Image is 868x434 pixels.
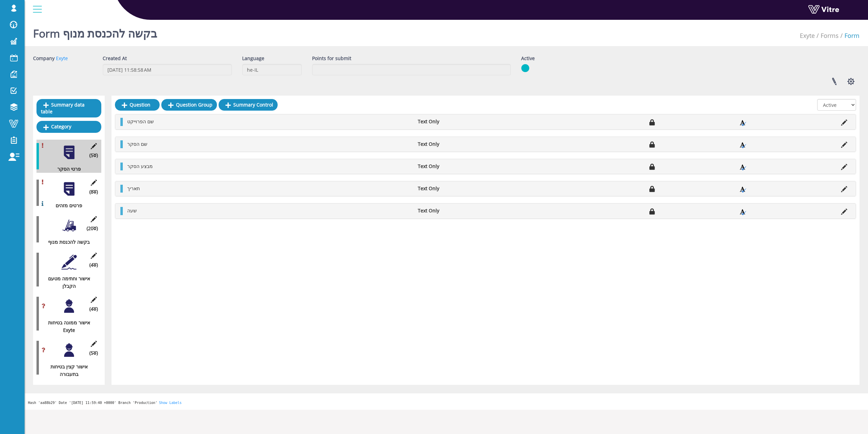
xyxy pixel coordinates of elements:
[89,305,98,313] span: (4 )
[36,363,96,378] div: אישור קצין בטיחות בתעבורה
[159,401,181,405] a: Show Labels
[87,225,98,232] span: (20 )
[36,275,96,290] div: אישור וחתימה מטעם הקבלן
[127,118,154,125] span: שם הפרוייקט
[33,55,55,62] label: Company
[36,165,96,173] div: פרטי הסקר
[414,163,524,170] li: Text Only
[89,152,98,159] span: (5 )
[28,401,157,405] span: Hash 'aa88b29' Date '[DATE] 11:59:40 +0000' Branch 'Production'
[36,202,96,209] div: פרטים מזהים
[242,55,264,62] label: Language
[56,55,68,61] a: Exyte
[127,163,153,169] span: מבצע הסקר
[127,185,140,192] span: תאריך
[521,64,529,72] img: yes
[89,349,98,357] span: (5 )
[414,118,524,125] li: Text Only
[89,188,98,196] span: (8 )
[219,99,278,111] a: Summary Control
[127,141,147,147] span: שם הסקר
[36,121,101,132] a: Category
[414,140,524,148] li: Text Only
[36,99,101,117] a: Summary data table
[36,238,96,246] div: בקשה להכנסת מנוף
[115,99,160,111] a: Question
[414,185,524,192] li: Text Only
[103,55,127,62] label: Created At
[36,319,96,334] div: אישור ממונה בטיחות Exyte
[89,261,98,269] span: (4 )
[800,31,815,40] a: Exyte
[839,31,859,40] li: Form
[414,207,524,214] li: Text Only
[821,31,839,40] a: Forms
[161,99,217,111] a: Question Group
[521,55,535,62] label: Active
[33,17,157,46] h1: Form בקשה להכנסת מנוף
[127,207,137,214] span: שעה
[312,55,351,62] label: Points for submit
